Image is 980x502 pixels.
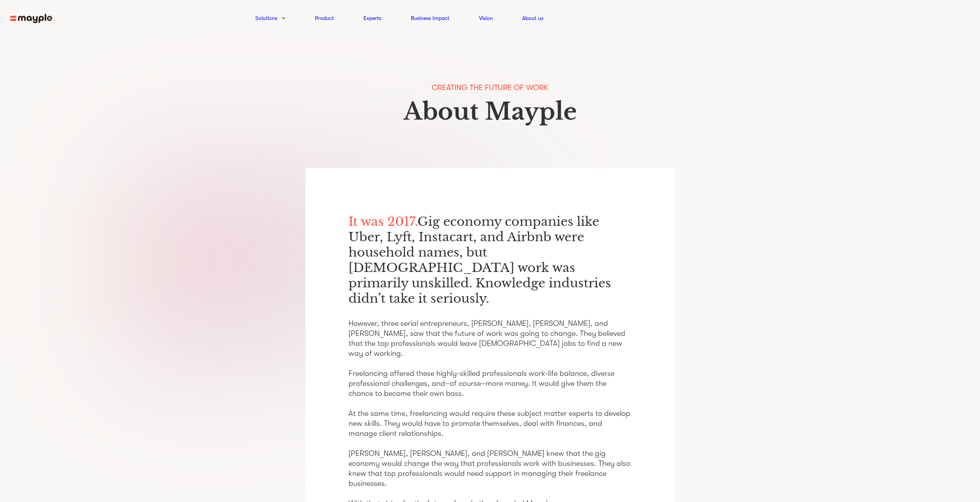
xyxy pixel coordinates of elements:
[522,13,543,23] a: About us
[282,17,285,19] img: arrow-down
[315,13,334,23] a: Product
[348,214,417,229] span: It was 2017.
[10,14,52,23] img: mayple-logo
[479,13,493,23] a: Vision
[364,13,381,23] a: Experts
[255,13,277,23] a: Solutions
[348,214,632,306] p: Gig economy companies like Uber, Lyft, Instacart, and Airbnb were household names, but [DEMOGRAPH...
[411,13,449,23] a: Business Impact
